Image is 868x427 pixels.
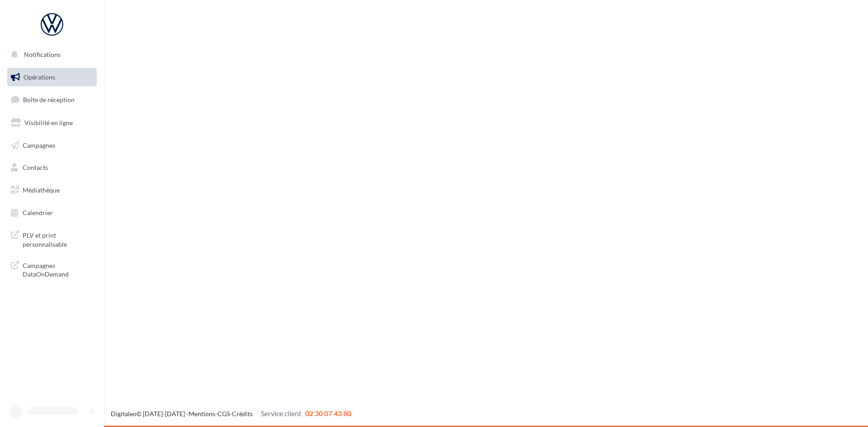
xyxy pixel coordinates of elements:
[23,209,53,216] span: Calendrier
[5,90,99,109] a: Boîte de réception
[5,256,99,282] a: Campagnes DataOnDemand
[5,158,99,177] a: Contacts
[5,181,99,200] a: Médiathèque
[5,136,99,155] a: Campagnes
[111,410,137,418] a: Digitaleo
[23,164,48,171] span: Contacts
[23,96,75,103] span: Boîte de réception
[5,113,99,132] a: Visibilité en ligne
[5,45,95,64] button: Notifications
[23,186,60,194] span: Médiathèque
[261,409,302,418] span: Service client
[23,229,93,249] span: PLV et print personnalisable
[5,68,99,87] a: Opérations
[23,259,93,279] span: Campagnes DataOnDemand
[24,73,55,81] span: Opérations
[232,410,253,418] a: Crédits
[111,410,351,418] span: © [DATE]-[DATE] - - -
[5,225,99,252] a: PLV et print personnalisable
[217,410,230,418] a: CGS
[189,410,215,418] a: Mentions
[23,141,55,149] span: Campagnes
[5,203,99,222] a: Calendrier
[305,409,351,418] span: 02 30 07 43 80
[24,119,73,127] span: Visibilité en ligne
[24,51,61,58] span: Notifications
